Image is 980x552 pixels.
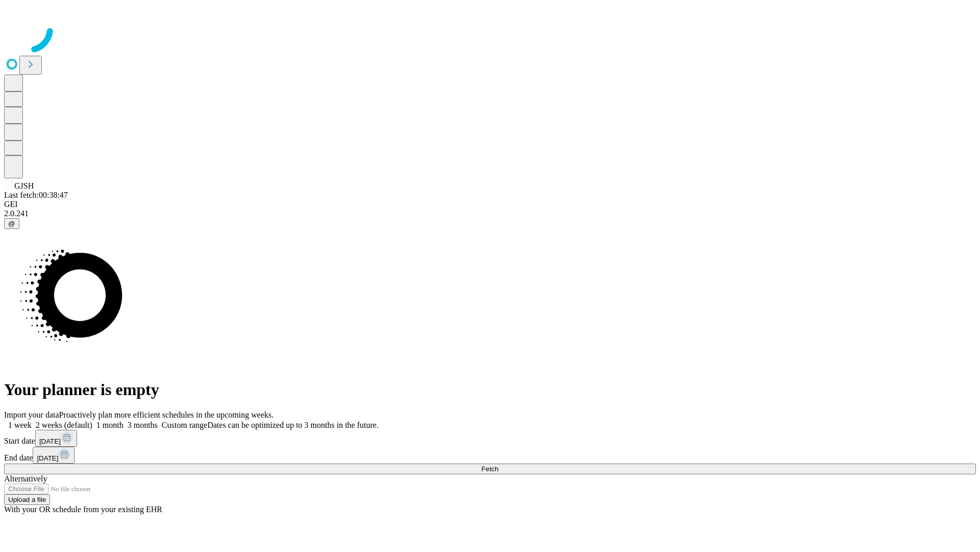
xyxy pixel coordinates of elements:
[4,380,976,399] h1: Your planner is empty
[33,447,75,464] button: [DATE]
[8,421,32,429] span: 1 week
[4,474,47,483] span: Alternatively
[4,447,976,464] div: End date
[4,200,976,209] div: GEI
[4,494,50,505] button: Upload a file
[39,438,61,445] span: [DATE]
[8,220,15,227] span: @
[35,430,77,447] button: [DATE]
[4,464,976,474] button: Fetch
[4,209,976,218] div: 2.0.241
[4,218,19,229] button: @
[37,454,58,462] span: [DATE]
[4,191,68,199] span: Last fetch: 00:38:47
[162,421,207,429] span: Custom range
[59,410,274,419] span: Proactively plan more efficient schedules in the upcoming weeks.
[4,430,976,447] div: Start date
[96,421,124,429] span: 1 month
[207,421,378,429] span: Dates can be optimized up to 3 months in the future.
[128,421,158,429] span: 3 months
[14,181,34,190] span: GJSH
[36,421,92,429] span: 2 weeks (default)
[4,410,59,419] span: Import your data
[4,505,162,514] span: With your OR schedule from your existing EHR
[481,465,498,473] span: Fetch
